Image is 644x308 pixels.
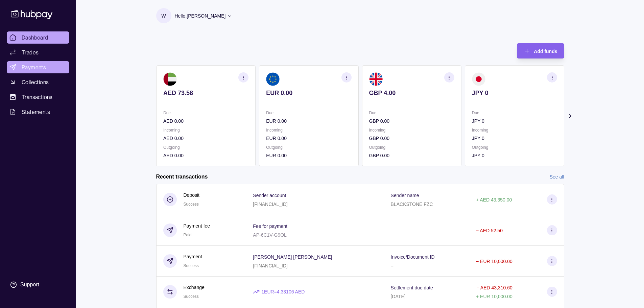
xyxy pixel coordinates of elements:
span: Success [184,202,199,207]
p: Deposit [184,191,199,199]
p: 1 EUR = 4.33106 AED [261,288,305,295]
p: Outgoing [369,144,454,151]
p: Due [163,109,248,117]
p: JPY 0 [472,135,557,142]
h2: Recent transactions [156,173,208,181]
p: Payment fee [184,222,210,230]
p: Outgoing [472,144,557,151]
p: [DATE] [391,294,406,299]
p: BLACKSTONE FZC [391,202,433,207]
p: [PERSON_NAME] [PERSON_NAME] [253,254,332,260]
a: Collections [7,76,69,88]
p: Outgoing [266,144,351,151]
p: GBP 0.00 [369,152,454,159]
span: Dashboard [22,33,48,42]
div: Support [20,281,39,288]
p: Invoice/Document ID [391,254,435,260]
span: Success [184,263,199,268]
p: Incoming [369,126,454,134]
p: + AED 43,350.00 [476,197,512,203]
p: Due [472,109,557,117]
a: Payments [7,61,69,73]
img: jp [472,72,485,86]
span: Paid [184,233,192,237]
span: Statements [22,108,50,116]
p: EUR 0.00 [266,135,351,142]
p: – [391,263,393,268]
p: GBP 0.00 [369,135,454,142]
p: GBP 4.00 [369,89,454,97]
p: JPY 0 [472,117,557,125]
span: Success [184,294,199,299]
p: AED 0.00 [163,117,248,125]
a: Trades [7,46,69,58]
img: eu [266,72,280,86]
span: Collections [22,78,49,86]
p: Incoming [266,126,351,134]
p: Hello, [PERSON_NAME] [175,12,226,20]
a: Transactions [7,91,69,103]
p: EUR 0.00 [266,89,351,97]
p: [FINANCIAL_ID] [253,263,288,268]
a: Dashboard [7,31,69,44]
p: − AED 52.50 [476,228,503,233]
p: [FINANCIAL_ID] [253,202,288,207]
p: JPY 0 [472,152,557,159]
span: Payments [22,63,46,71]
p: Fee for payment [253,223,287,229]
p: − AED 43,310.60 [477,285,512,290]
p: Due [266,109,351,117]
span: Trades [22,48,39,56]
img: ae [163,72,177,86]
p: AP-6C1V-G9OL [253,232,287,238]
p: Sender account [253,193,286,198]
p: Sender name [391,193,419,198]
img: gb [369,72,382,86]
p: JPY 0 [472,89,557,97]
p: Payment [184,253,202,260]
p: Incoming [163,126,248,134]
a: Statements [7,106,69,118]
span: Add funds [534,49,557,54]
span: Transactions [22,93,53,101]
button: Add funds [517,43,564,58]
p: EUR 0.00 [266,152,351,159]
p: − EUR 10,000.00 [476,259,512,264]
p: GBP 0.00 [369,117,454,125]
p: AED 0.00 [163,152,248,159]
p: AED 0.00 [163,135,248,142]
p: Incoming [472,126,557,134]
p: + EUR 10,000.00 [476,294,512,299]
p: Outgoing [163,144,248,151]
a: Support [7,278,69,292]
p: EUR 0.00 [266,117,351,125]
p: Exchange [184,284,205,291]
p: W [161,12,166,20]
p: Settlement due date [391,285,433,290]
a: See all [550,173,564,181]
p: Due [369,109,454,117]
p: AED 73.58 [163,89,248,97]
